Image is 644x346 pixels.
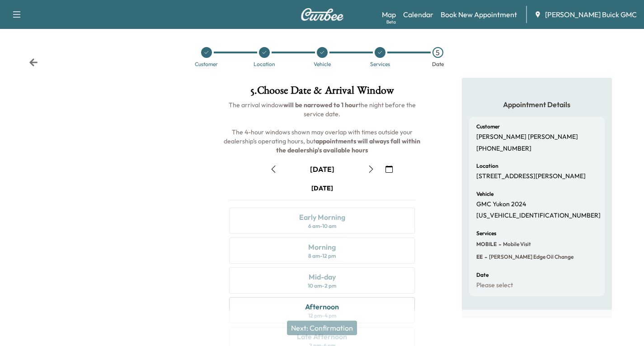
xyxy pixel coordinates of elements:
span: EE [476,253,483,261]
b: will be narrowed to 1 hour [283,101,358,109]
b: appointments will always fall within the dealership's available hours [276,137,422,154]
div: Afternoon [305,301,339,312]
div: Date [432,62,444,67]
img: Curbee Logo [301,8,344,21]
h6: Customer [476,124,500,129]
span: Ewing Edge Oil Change [487,253,573,261]
h6: Date [476,272,489,278]
span: [PERSON_NAME] Buick GMC [545,9,637,20]
p: [US_VEHICLE_IDENTIFICATION_NUMBER] [476,212,601,220]
span: The arrival window the night before the service date. The 4-hour windows shown may overlap with t... [224,101,422,154]
span: - [497,240,501,249]
div: Back [29,58,38,67]
p: [PHONE_NUMBER] [476,145,531,153]
h1: 5 . Choose Date & Arrival Window [222,85,422,100]
h6: Location [476,163,498,169]
div: Customer [195,62,218,67]
p: GMC Yukon 2024 [476,200,526,209]
a: Calendar [403,9,433,20]
p: Please select [476,281,513,289]
span: Mobile Visit [501,241,531,248]
div: Vehicle [314,62,331,67]
div: [DATE] [310,164,334,174]
div: Services [370,62,390,67]
span: - [483,252,487,261]
h6: Vehicle [476,191,494,197]
h6: Services [476,231,496,236]
p: [PERSON_NAME] [PERSON_NAME] [476,133,578,141]
div: [DATE] [311,184,333,193]
p: [STREET_ADDRESS][PERSON_NAME] [476,172,586,180]
div: 5 [432,47,443,58]
a: Book New Appointment [441,9,517,20]
h5: Appointment Details [469,100,605,109]
div: Beta [386,19,396,25]
span: MOBILE [476,241,497,248]
a: MapBeta [382,9,396,20]
div: Location [254,62,275,67]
